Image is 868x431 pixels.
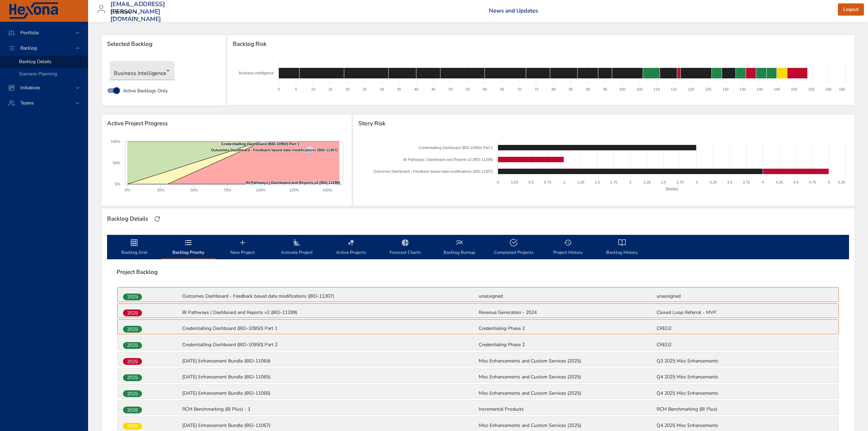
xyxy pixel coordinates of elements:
[534,87,538,91] text: 75
[838,180,845,184] text: 5.25
[165,239,211,257] span: Backlog Priority
[479,406,655,413] p: Incremental Products
[157,188,165,192] text: 25%
[479,309,655,316] p: Revenue Generation - 2024
[586,87,590,91] text: 90
[839,87,845,91] text: 165
[328,239,374,257] span: Active Projects
[246,181,340,185] text: BI Pathways | Dashboard and Reports v2 (BID-11299)
[239,71,274,75] text: Business Intelligence
[762,180,764,184] text: 4
[727,180,732,184] text: 3.5
[657,406,833,413] p: RCM Benchmarking (BI Plus)
[190,188,198,192] text: 50%
[123,310,142,317] span: 2025
[489,7,538,15] a: News and Updates
[117,269,840,276] span: Project Backlog
[603,87,607,91] text: 95
[111,239,157,257] span: Backlog Grid
[705,87,711,91] text: 125
[838,3,864,16] button: Logout
[483,87,487,91] text: 60
[657,309,833,316] p: Closed Loop Referral - MVP
[115,182,120,186] text: 0%
[671,87,677,91] text: 115
[15,85,46,91] span: Initiatives
[15,100,39,106] span: Teams
[791,87,797,91] text: 150
[757,87,763,91] text: 140
[479,341,655,348] p: Credentialing Phase 2
[743,180,750,184] text: 3.75
[825,87,831,91] text: 160
[346,87,350,91] text: 20
[123,390,142,397] div: 2025
[125,188,130,192] text: 0%
[774,87,780,91] text: 145
[500,87,504,91] text: 65
[113,161,120,165] text: 50%
[431,87,435,91] text: 45
[709,180,717,184] text: 3.25
[182,309,477,316] p: BI Pathways | Dashboard and Reports v2 (BID-11299)
[449,87,453,91] text: 50
[479,422,655,429] p: Misc Enhancements and Custom Services (2025)
[256,188,266,192] text: 100%
[107,41,221,48] span: Selected Backlog
[657,325,833,332] p: CRED2
[224,188,231,192] text: 75%
[152,214,162,224] button: Refresh Page
[563,180,565,184] text: 1
[110,61,174,80] div: Business Intelligence
[414,87,418,91] text: 40
[8,2,59,19] img: Hexona
[182,390,477,397] p: [DATE] Enhancement Bundle (BID-11066)
[105,213,150,224] div: Backlog Details
[123,342,142,349] span: 2025
[107,235,849,259] div: backlog-tab
[619,87,625,91] text: 100
[397,87,401,91] text: 35
[182,374,477,380] p: [DATE] Enhancement Bundle (BID-11065)
[517,87,521,91] text: 70
[577,180,584,184] text: 1.25
[793,180,799,184] text: 4.5
[696,180,698,184] text: 3
[436,239,482,257] span: Backlog Burnup
[182,293,477,300] p: Outcomes Dashboard - Feedback based data modifications (BID-11307)
[843,5,859,14] span: Logout
[123,358,142,365] div: 2025
[643,180,650,184] text: 2.25
[182,358,477,364] p: [DATE] Enhancement Bundle (BID-11064)
[182,325,477,332] p: Credentialling Dashboard (BID-10950) Part 1
[123,374,142,381] div: 2025
[19,71,57,77] span: Scenario Planning
[479,390,655,397] p: Misc Enhancements and Custom Services (2025)
[776,180,783,184] text: 4.25
[123,390,142,397] span: 2025
[654,87,660,91] text: 110
[382,239,428,257] span: Forecast Charts
[358,120,849,127] span: Story Risk
[403,157,493,162] text: BI Pathways | Dashboard and Reports v2 (BID-11299)
[123,358,142,365] span: 2025
[610,180,617,184] text: 1.75
[123,374,142,381] span: 2025
[182,341,477,348] p: Credentialling Dashboard (BID-10950) Part 2
[295,87,297,91] text: 5
[123,294,142,300] div: 2025
[110,7,140,18] div: Raintree
[595,180,600,184] text: 1.5
[479,325,655,332] p: Credentialing Phase 2
[808,87,814,91] text: 155
[657,390,833,397] p: Q4 2025 Misc Enhancements
[278,87,280,91] text: 0
[479,374,655,380] p: Misc Enhancements and Custom Services (2025)
[479,358,655,364] p: Misc Enhancements and Custom Services (2025)
[323,188,332,192] text: 150%
[599,239,645,257] span: Backlog History
[661,180,666,184] text: 2.5
[491,239,537,257] span: Completed Projects
[15,30,44,36] span: Portfolio
[677,180,684,184] text: 2.75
